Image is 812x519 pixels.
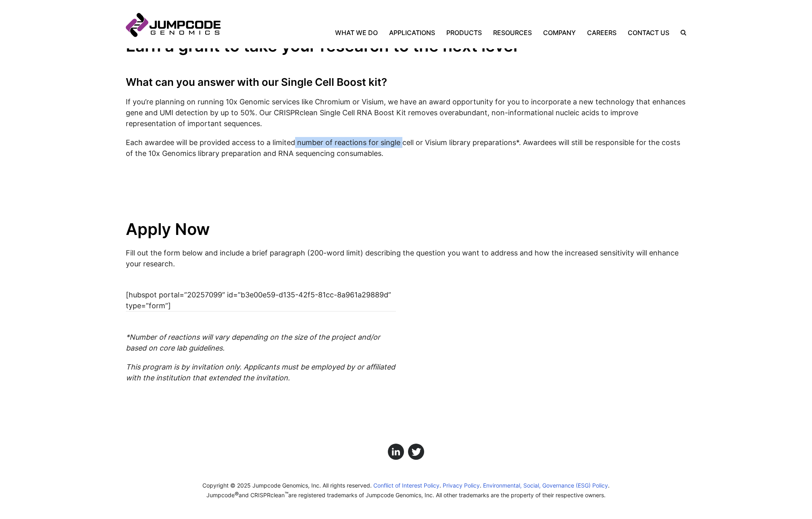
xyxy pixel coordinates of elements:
[285,491,288,497] sup: ™
[581,28,622,37] a: Careers
[202,482,372,489] span: Copyright © 2025 Jumpcode Genomics, Inc. All rights reserved.
[675,30,686,35] label: Search the site.
[335,28,383,37] a: What We Do
[383,28,441,37] a: Applications
[483,482,610,489] a: Environmental, Social, Governance (ESG) Policy
[441,28,487,37] a: Products
[126,490,686,499] p: Jumpcode and CRISPRclean are registered trademarks of Jumpcode Genomics, Inc. All other trademark...
[408,444,424,460] a: Click here to view us on Twitter
[622,28,675,37] a: Contact Us
[388,444,404,460] a: Click here to view us on LinkedIn
[487,28,537,37] a: Resources
[126,219,686,239] h2: Apply Now
[126,289,396,383] simple-column: [hubspot portal=”20257099″ id=”b3e00e59-d135-42f5-81cc-8a961a29889d” type=”form”]
[126,247,686,269] p: Fill out the form below and include a brief paragraph (200-word limit) describing the question yo...
[235,491,239,497] sup: ®
[443,482,481,489] a: Privacy Policy
[126,76,686,88] h3: What can you answer with our Single Cell Boost kit?
[126,96,686,129] p: If you’re planning on running 10x Genomic services like Chromium or Visium, we have an award oppo...
[537,28,581,37] a: Company
[126,363,395,382] em: This program is by invitation only. Applicants must be employed by or affiliated with the institu...
[126,137,686,159] p: Each awardee will be provided access to a limited number of reactions for single cell or Visium l...
[126,333,380,352] em: *Number of reactions will vary depending on the size of the project and/or based on core lab guid...
[373,482,441,489] a: Conflict of Interest Policy
[221,28,675,37] nav: Primary Navigation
